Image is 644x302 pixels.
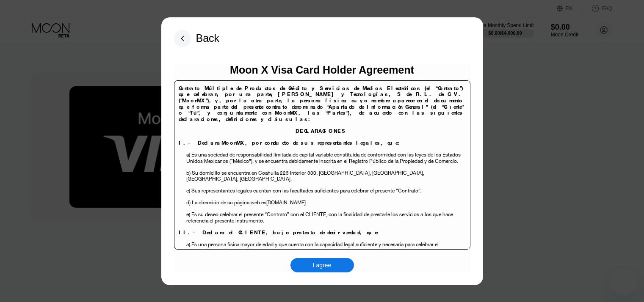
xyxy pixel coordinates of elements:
span: ) Sus representantes legales cuentan con las facultades suficientes para celebrar el presente “Co... [189,187,421,194]
span: s a [417,211,423,218]
span: , las “Partes”), de acuerdo con las siguientes declaraciones, definiciones y cláusulas: [179,109,464,123]
span: [PERSON_NAME] y Tecnologías, S de R.L. de C.V. (“MoonMX”), [179,91,464,104]
span: , por conducto de sus representantes legales, que: [245,139,401,146]
iframe: زر إطلاق نافذة المراسلة [610,268,637,295]
span: b) Su domicilio se encuentra en [186,169,257,176]
span: ) La dirección de su página web es [189,199,266,206]
div: Back [174,30,220,47]
span: Coahuila 223 Interior 300, [GEOGRAPHIC_DATA], [GEOGRAPHIC_DATA] [258,169,423,176]
span: DECLARACIONES [296,127,347,135]
span: a) Es una sociedad de responsabilidad limitada de capital variable constituida de conformidad con... [186,151,461,165]
span: II.- Declara el CLIENTE, bajo protesta de decir verdad, que: [179,229,381,236]
div: Moon X Visa Card Holder Agreement [230,64,414,76]
span: ) Es su deseo celebrar el presente “Contrato” con el CLIENTE, con la finalidad de prestarle los s... [189,211,417,218]
span: I.- Declara [179,139,221,146]
span: y, por la otra parte, la persona física cuyo nombre aparece en el documento que forma parte del p... [179,97,464,116]
span: los que hace referencia el presente instrumento. [186,211,453,224]
span: Contrato Múltiple de Productos de Crédito y Servicios de Medios Electrónicos (el “Contrato”) que ... [179,85,463,98]
span: e [186,211,189,218]
span: MoonMX [221,139,245,146]
span: c [186,187,189,194]
span: a) Es una persona física mayor de edad y que cuenta con la capacidad legal suficiente y necesaria... [186,241,439,254]
div: I agree [290,258,354,272]
div: I agree [313,261,332,269]
span: , [GEOGRAPHIC_DATA], [GEOGRAPHIC_DATA]. [186,169,424,183]
span: [DOMAIN_NAME]. [266,199,307,206]
span: MoonMX [275,109,299,116]
span: d [186,199,189,206]
div: Back [196,32,220,44]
